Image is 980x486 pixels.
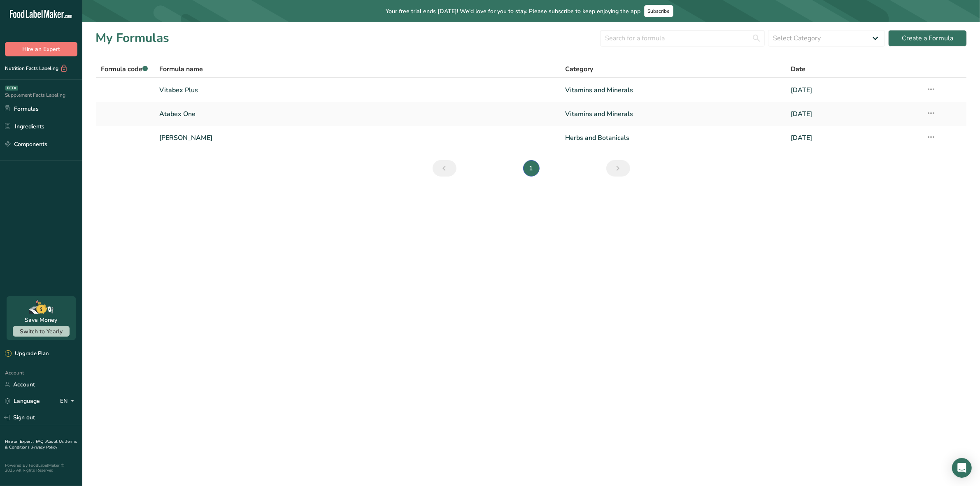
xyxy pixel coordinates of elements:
a: Previous page [433,160,456,177]
a: Vitamins and Minerals [565,105,781,123]
a: About Us . [46,439,65,444]
a: [PERSON_NAME] [159,129,556,146]
span: Formula name [159,64,203,74]
h1: My Formulas [95,29,169,47]
a: FAQ . [36,439,46,444]
span: Your free trial ends [DATE]! We'd love for you to stay. Please subscribe to keep enjoying the app [386,7,641,16]
button: Subscribe [644,5,673,17]
button: Hire an Expert [5,42,77,56]
span: Date [791,64,806,74]
a: Herbs and Botanicals [565,129,781,146]
div: Open Intercom Messenger [952,458,972,478]
a: Vitabex Plus [159,81,556,99]
span: Category [565,64,593,74]
span: Subscribe [648,8,670,14]
div: Create a Formula [902,33,953,43]
button: Switch to Yearly [13,326,70,337]
div: Powered By FoodLabelMaker © 2025 All Rights Reserved [5,463,77,473]
a: [DATE] [791,105,917,123]
a: Terms & Conditions . [5,439,77,450]
a: Next page [606,160,630,177]
a: Privacy Policy [32,444,57,450]
div: Save Money [25,316,58,324]
a: Language [5,394,40,408]
a: Vitamins and Minerals [565,81,781,99]
div: EN [60,396,77,406]
a: [DATE] [791,129,917,146]
button: Create a Formula [888,30,967,47]
div: Upgrade Plan [5,350,49,358]
a: [DATE] [791,81,917,99]
span: Switch to Yearly [20,328,63,335]
input: Search for a formula [600,30,765,47]
span: Formula code [101,65,148,74]
a: Atabex One [159,105,556,123]
div: BETA [5,86,18,91]
a: Hire an Expert . [5,439,34,444]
